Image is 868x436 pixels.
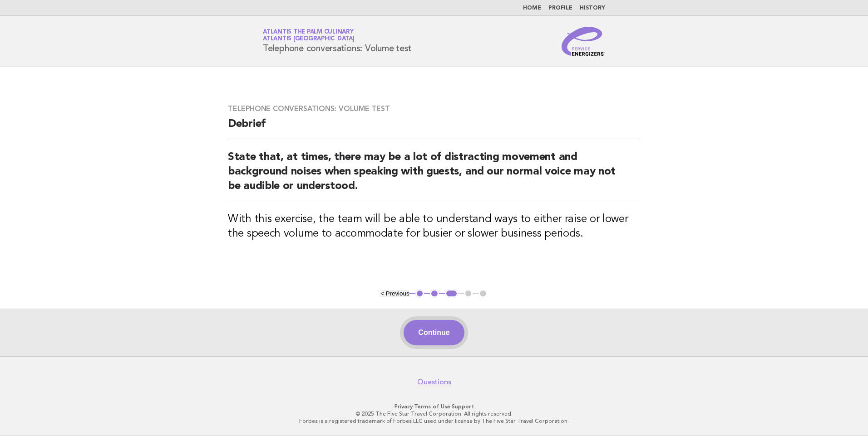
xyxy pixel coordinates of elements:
a: Questions [417,378,451,387]
p: Forbes is a registered trademark of Forbes LLC used under license by The Five Star Travel Corpora... [156,417,712,425]
a: Home [523,5,541,11]
p: © 2025 The Five Star Travel Corporation. All rights reserved. [156,410,712,417]
h2: Debrief [228,117,640,139]
button: Continue [404,320,464,345]
a: Atlantis The Palm CulinaryAtlantis [GEOGRAPHIC_DATA] [263,29,355,42]
h2: State that, at times, there may be a lot of distracting movement and background noises when speak... [228,150,640,201]
a: Privacy [395,403,413,410]
h3: Telephone conversations: Volume test [228,104,640,113]
a: Terms of Use [414,403,450,410]
h1: Telephone conversations: Volume test [263,29,411,53]
button: 2 [430,289,439,298]
button: 3 [445,289,458,298]
h3: With this exercise, the team will be able to understand ways to either raise or lower the speech ... [228,212,640,241]
button: < Previous [380,290,409,297]
span: Atlantis [GEOGRAPHIC_DATA] [263,36,355,42]
img: Service Energizers [562,27,605,56]
a: Support [452,403,474,410]
a: Profile [548,5,572,11]
a: History [580,5,605,11]
button: 1 [415,289,424,298]
p: · · [156,403,712,410]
